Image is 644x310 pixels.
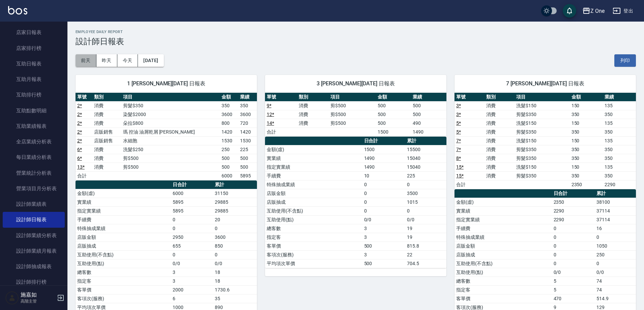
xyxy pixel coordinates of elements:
td: 1490 [362,163,405,171]
td: 指定客 [76,277,171,285]
td: 0 [552,250,595,259]
td: 客單價 [455,294,552,303]
td: 22 [405,250,446,259]
td: 染髮$2000 [121,110,220,119]
a: 設計師抽成報表 [3,259,65,274]
td: 350 [570,145,603,154]
td: 1500 [362,145,405,154]
td: 1500 [376,128,411,136]
td: 店販金額 [455,242,552,250]
td: 5 [552,285,595,294]
td: 5 [552,277,595,285]
button: 今天 [117,54,138,67]
td: 15500 [405,145,446,154]
td: 3 [362,224,405,233]
td: 5895 [171,206,213,215]
button: Z One [580,4,607,18]
td: 37114 [595,215,636,224]
th: 金額 [570,93,603,102]
td: 3 [171,268,213,277]
td: 實業績 [455,206,552,215]
td: 500 [411,110,446,119]
td: 3500 [405,189,446,198]
td: 消費 [485,171,515,180]
td: 35 [213,294,257,303]
td: 720 [238,119,257,128]
td: 0 [405,180,446,189]
td: 店販銷售 [92,128,121,136]
th: 單號 [76,93,92,102]
td: 0 [595,259,636,268]
td: 2350 [570,180,603,189]
th: 金額 [220,93,238,102]
td: 消費 [92,154,121,163]
td: 1730.6 [213,285,257,294]
td: 0 [362,206,405,215]
th: 累計 [213,180,257,189]
td: 350 [603,145,636,154]
td: 互助使用(不含點) [76,250,171,259]
button: save [563,4,576,18]
td: 消費 [297,101,329,110]
a: 全店業績分析表 [3,134,65,149]
td: 815.8 [405,242,446,250]
th: 單號 [455,93,485,102]
td: 350 [570,154,603,163]
td: 0 [362,198,405,206]
span: 1 [PERSON_NAME][DATE] 日報表 [84,80,249,87]
th: 日合計 [362,137,405,145]
td: 手續費 [455,224,552,233]
td: 實業績 [76,198,171,206]
td: 350 [603,154,636,163]
a: 店家排行榜 [3,40,65,56]
td: 5895 [171,198,213,206]
td: 剪髮$350 [515,145,570,154]
td: 剪髮$350 [515,154,570,163]
td: 150 [570,136,603,145]
td: 1015 [405,198,446,206]
td: 指定實業績 [455,215,552,224]
td: 150 [570,163,603,171]
td: 0 [405,206,446,215]
td: 29885 [213,198,257,206]
td: 0 [213,250,257,259]
td: 客項次(服務) [265,250,362,259]
td: 0/0 [552,268,595,277]
h2: Employee Daily Report [76,30,636,34]
td: 250 [220,145,238,154]
td: 3600 [220,110,238,119]
td: 手續費 [265,171,362,180]
td: 1490 [362,154,405,163]
td: 225 [405,171,446,180]
td: 消費 [92,110,121,119]
td: 剪$500 [329,101,376,110]
td: 15040 [405,163,446,171]
a: 設計師業績表 [3,196,65,212]
td: 500 [362,242,405,250]
td: 0 [213,224,257,233]
a: 營業項目月分析表 [3,181,65,196]
td: 0 [552,242,595,250]
td: 6000 [171,189,213,198]
td: 總客數 [76,268,171,277]
td: 0/0 [362,215,405,224]
td: 洗髮$150 [515,101,570,110]
td: 店販抽成 [76,242,171,250]
td: 500 [220,163,238,171]
td: 1050 [595,242,636,250]
td: 合計 [455,180,485,189]
td: 150 [570,101,603,110]
td: 消費 [92,119,121,128]
td: 洗髮$150 [515,163,570,171]
td: 特殊抽成業績 [76,224,171,233]
td: 剪$500 [121,163,220,171]
td: 225 [238,145,257,154]
h3: 設計師日報表 [76,37,636,46]
td: 2290 [603,180,636,189]
button: 昨天 [96,54,117,67]
td: 2290 [552,215,595,224]
td: 10 [362,171,405,180]
td: 500 [411,101,446,110]
td: 店販金額 [76,233,171,242]
td: 2950 [171,233,213,242]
